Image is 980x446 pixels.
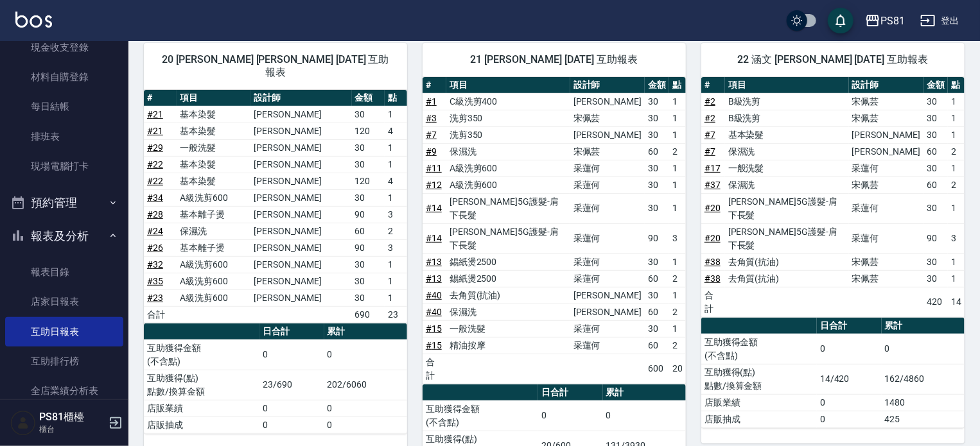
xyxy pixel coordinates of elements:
a: #23 [147,293,163,303]
td: 保濕洗 [725,143,849,160]
td: 425 [882,411,965,427]
td: 0 [324,416,407,433]
td: B級洗剪 [725,110,849,126]
td: [PERSON_NAME] [250,123,352,139]
td: 基本染髮 [177,106,250,123]
h5: PS81櫃檯 [39,411,105,424]
td: A級洗剪600 [446,176,570,193]
td: 202/6060 [324,370,407,400]
td: 宋佩芸 [570,110,645,126]
td: 30 [352,273,385,289]
a: #38 [704,257,721,267]
th: 項目 [177,90,250,107]
td: 60 [645,270,669,287]
td: 2 [948,176,965,193]
td: 1 [385,289,407,306]
a: #21 [147,109,163,119]
td: 1 [669,110,686,126]
a: #40 [426,290,442,300]
a: #17 [704,163,721,173]
th: 設計師 [570,77,645,94]
td: 30 [645,320,669,337]
td: 60 [352,223,385,239]
td: 采蓮何 [849,223,923,253]
a: 互助排行榜 [5,347,123,376]
a: #7 [704,130,715,140]
td: 1 [948,93,965,110]
td: 合計 [423,354,446,384]
table: a dense table [144,90,407,323]
td: 1 [669,93,686,110]
td: 90 [923,223,948,253]
td: 60 [923,143,948,160]
a: #28 [147,209,163,219]
td: [PERSON_NAME] [250,106,352,123]
button: PS81 [860,8,910,34]
td: 0 [538,400,603,431]
td: 宋佩芸 [849,253,923,270]
button: 預約管理 [5,186,123,219]
a: #14 [426,203,442,213]
button: 登出 [915,9,965,33]
a: 每日結帳 [5,92,123,121]
td: 30 [923,193,948,223]
td: 去角質(抗油) [446,287,570,304]
a: #7 [426,130,437,140]
td: 30 [352,256,385,273]
img: Logo [15,12,52,28]
th: 日合計 [259,323,324,340]
td: 30 [352,106,385,123]
td: [PERSON_NAME]5G護髮-肩下長髮 [725,193,849,223]
td: 0 [603,400,686,431]
td: 3 [669,223,686,253]
td: 30 [645,160,669,176]
td: 2 [669,337,686,354]
td: 1480 [882,394,965,411]
td: 宋佩芸 [849,110,923,126]
td: 去角質(抗油) [725,253,849,270]
td: 30 [923,110,948,126]
td: 1 [948,193,965,223]
td: 90 [352,206,385,223]
td: 1 [385,189,407,206]
td: 2 [948,143,965,160]
td: 0 [259,339,324,370]
td: [PERSON_NAME] [250,139,352,156]
td: 采蓮何 [849,160,923,176]
span: 22 涵文 [PERSON_NAME] [DATE] 互助報表 [717,53,949,66]
td: 保濕洗 [725,176,849,193]
td: 互助獲得(點) 點數/換算金額 [701,364,817,394]
td: 3 [385,239,407,256]
td: 30 [923,93,948,110]
td: 基本離子燙 [177,239,250,256]
a: #24 [147,226,163,236]
th: # [423,77,446,94]
td: 互助獲得(點) 點數/換算金額 [144,370,259,400]
td: 14 [948,287,965,317]
td: 店販業績 [144,400,259,416]
td: 基本離子燙 [177,206,250,223]
td: 3 [385,206,407,223]
td: 宋佩芸 [849,176,923,193]
td: 1 [948,110,965,126]
th: 累計 [324,323,407,340]
a: #2 [704,113,715,123]
td: 一般洗髮 [725,160,849,176]
td: 30 [645,287,669,304]
a: #40 [426,307,442,317]
td: 1 [385,139,407,156]
th: 項目 [446,77,570,94]
td: 1 [385,273,407,289]
td: 0 [259,400,324,416]
td: 互助獲得金額 (不含點) [144,339,259,370]
td: 1 [385,156,407,173]
td: 采蓮何 [570,223,645,253]
p: 櫃台 [39,424,105,435]
td: 690 [352,306,385,323]
a: #12 [426,180,442,190]
td: 保濕洗 [177,223,250,239]
td: 60 [645,143,669,160]
td: 1 [948,253,965,270]
td: A級洗剪600 [177,273,250,289]
table: a dense table [423,77,686,384]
